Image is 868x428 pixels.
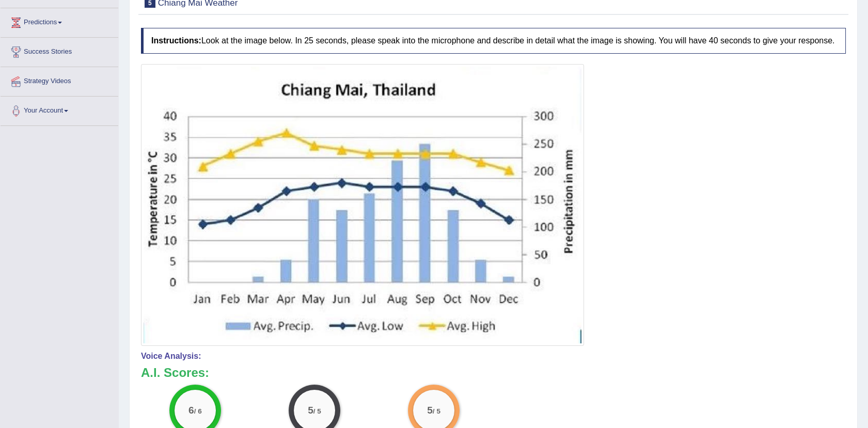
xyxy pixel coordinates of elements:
[194,407,202,415] small: / 6
[151,36,201,45] b: Instructions:
[141,352,846,361] h4: Voice Analysis:
[313,407,321,415] small: / 5
[308,405,313,416] big: 5
[1,97,118,122] a: Your Account
[1,38,118,64] a: Success Stories
[433,407,440,415] small: / 5
[141,28,846,54] h4: Look at the image below. In 25 seconds, please speak into the microphone and describe in detail w...
[427,405,433,416] big: 5
[1,67,118,93] a: Strategy Videos
[141,366,209,379] b: A.I. Scores:
[1,8,118,34] a: Predictions
[188,405,194,416] big: 6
